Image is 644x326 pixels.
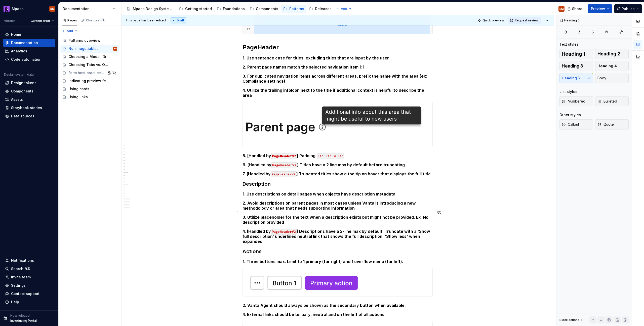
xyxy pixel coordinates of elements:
span: This page has been edited. [126,18,167,22]
a: Settings [3,281,55,289]
code: PageHeaderV2 [271,171,296,177]
div: Other styles [559,112,581,117]
button: Bulleted [595,96,629,106]
div: List styles [559,89,577,94]
a: Components [3,87,55,95]
span: 17 [100,18,105,22]
div: Design tokens [11,80,36,85]
h5: 4. External links should be tertiary, neutral and on the left of all actions [243,312,433,317]
img: 6a38598e-98ef-4e44-a526-9fbe702fd472.png [243,268,367,297]
code: PageHeaderV2 [271,229,297,235]
span: Share [572,6,582,11]
div: Text styles [559,42,579,47]
div: Analytics [11,49,27,54]
a: Indicating preview features [60,77,119,85]
div: Data sources [11,114,34,119]
button: Notifications [3,256,55,265]
div: Version [4,19,16,23]
span: Request review [515,18,538,22]
div: Using links [68,94,88,100]
button: Heading 4 [595,61,629,71]
a: Alpaca Design System 🦙 [125,5,176,13]
div: Alpaca Design System 🦙 [133,6,174,11]
button: AlpacaRM [1,3,57,14]
a: Design tokens [3,79,55,87]
span: Callout [562,122,579,127]
a: Analytics [3,47,55,55]
div: Draft [171,17,186,23]
button: Add [60,27,79,35]
div: Code automation [11,57,42,62]
div: Help [11,300,19,305]
code: PageHeaderV2 [271,162,297,168]
button: Preview [588,4,612,13]
div: Choosing a Modal, Drawer, or Page [68,54,110,59]
div: Changes [86,18,105,22]
span: Current draft [31,19,50,23]
span: Numbered [562,99,585,104]
div: Design system data [4,73,34,77]
button: Request review [508,17,541,24]
a: Data sources [3,112,55,120]
div: Notifications [11,258,34,263]
a: Using cards [60,85,119,93]
div: Block actions [559,318,579,322]
button: Publish [614,4,642,13]
div: Patterns [289,6,304,11]
div: Components [11,89,33,94]
div: Alpaca [12,6,24,11]
div: Pages [62,18,77,22]
span: Quick preview [482,18,504,22]
div: Assets [11,97,23,102]
span: Preview [591,6,605,11]
h5: 2. Avoid descriptions on parent pages in most cases unless Vanta is introducing a new methodology... [243,201,433,211]
div: RM [50,7,55,11]
div: Settings [11,283,26,288]
a: Documentation [3,39,55,47]
div: Storybook stories [11,105,42,110]
a: Code automation [3,55,55,63]
span: Add [341,7,347,11]
h5: 3. For duplicated navigation items across different areas, prefix the name with the area (ex: Com... [243,74,433,84]
div: RM [114,46,116,51]
div: Search ⌘K [11,266,30,271]
code: PageHeaderV2 [271,153,297,159]
div: Non-negotiables [68,46,99,51]
h5: 1. Use descriptions on detail pages when objects have description metadata [243,191,433,197]
h3: Description [243,180,433,187]
h5: 4. Utilize the trailing infoIcon next to the title if additional context is helpful to describe t... [243,88,433,98]
span: Publish [622,6,635,11]
a: Foundations [215,5,247,13]
a: Form best practices & layout [60,69,119,77]
div: Page tree [60,37,119,101]
span: Heading 1 [562,51,585,56]
span: Bulleted [597,99,617,104]
div: Choosing Tabs vs. Quick views [68,62,110,67]
span: Heading 3 [562,63,583,69]
h5: 5. [Handled by ] Padding: [243,153,433,158]
div: RM [559,7,564,11]
h5: 3. Utilize placeholder for the text when a description exists but might not be provided. Ex: No d... [243,215,433,225]
span: Quote [597,122,614,127]
a: Patterns [281,5,306,13]
img: 003f14f4-5683-479b-9942-563e216bc167.png [4,6,10,12]
a: Non-negotiablesRM [60,45,119,53]
h5: 6. [Handled by ] Titles have a 2 line max by default before truncating [243,162,433,167]
span: Add [67,29,73,33]
h2: PageHeader [243,43,433,51]
button: Help [3,298,55,306]
button: Share [565,4,586,13]
button: Quick preview [476,17,506,24]
h5: 7. [Handled by ] Truncated titles show a tooltip on hover that displays the full title [243,171,433,176]
h5: 4. [Handled by ] Descriptions have a 2-line max by default. Truncate with a ‘Show full descriptio... [243,229,433,244]
div: Documentation [63,6,110,11]
div: Getting started [185,6,212,11]
div: Contact support [11,291,39,296]
div: Home [11,32,21,37]
div: Page tree [125,4,334,14]
div: Using cards [68,86,89,91]
a: Assets [3,95,55,104]
p: Introducing Portal [10,319,37,323]
div: Invite team [11,275,31,280]
button: Heading 3 [559,61,593,71]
